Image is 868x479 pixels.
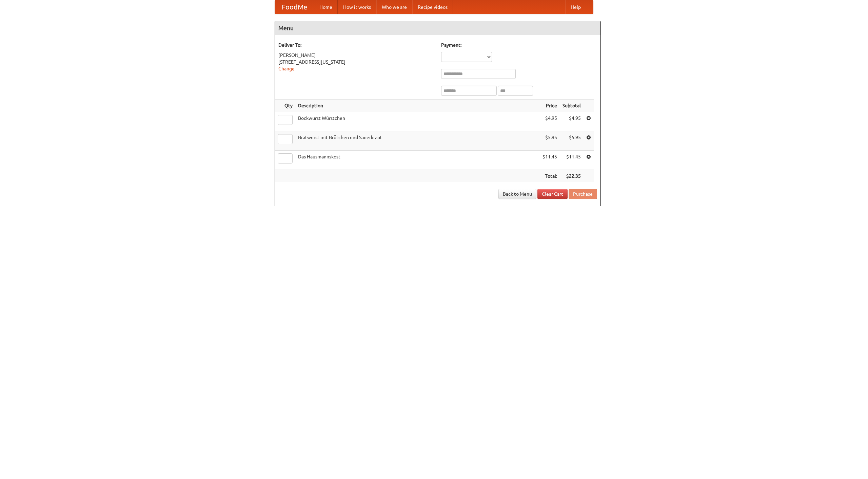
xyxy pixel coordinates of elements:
[275,21,600,35] h4: Menu
[275,100,295,112] th: Qty
[275,0,314,14] a: FoodMe
[560,100,584,112] th: Subtotal
[498,189,536,199] a: Back to Menu
[560,131,584,151] td: $5.95
[540,170,560,182] th: Total:
[412,0,453,14] a: Recipe videos
[540,131,560,151] td: $5.95
[560,151,584,170] td: $11.45
[295,131,540,151] td: Bratwurst mit Brötchen und Sauerkraut
[295,112,540,131] td: Bockwurst Würstchen
[278,52,434,59] div: [PERSON_NAME]
[376,0,412,14] a: Who we are
[560,170,584,182] th: $22.35
[338,0,376,14] a: How it works
[295,151,540,170] td: Das Hausmannskost
[314,0,338,14] a: Home
[569,189,597,199] button: Purchase
[295,100,540,112] th: Description
[560,112,584,131] td: $4.95
[540,100,560,112] th: Price
[441,42,597,48] h5: Payment:
[540,112,560,131] td: $4.95
[537,189,568,199] a: Clear Cart
[540,151,560,170] td: $11.45
[278,66,295,71] a: Change
[278,42,434,48] h5: Deliver To:
[565,0,586,14] a: Help
[278,59,434,65] div: [STREET_ADDRESS][US_STATE]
